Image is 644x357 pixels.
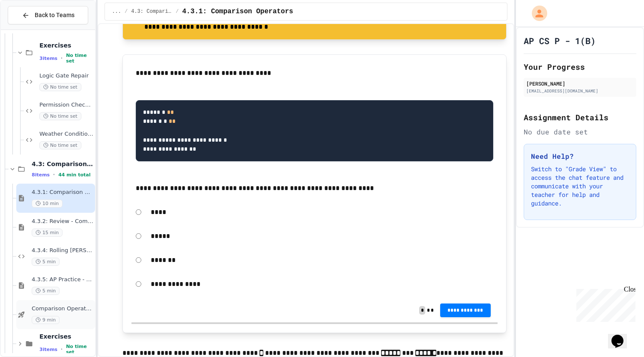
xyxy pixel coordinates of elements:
[32,218,93,225] span: 4.3.2: Review - Comparison Operators
[39,56,57,61] span: 3 items
[32,305,93,312] span: Comparison Operators - Quiz
[32,316,60,324] span: 9 min
[32,229,63,237] span: 15 min
[131,8,172,15] span: 4.3: Comparison Operators
[3,3,59,54] div: Chat with us now!Close
[573,286,635,322] iframe: chat widget
[526,88,634,94] div: [EMAIL_ADDRESS][DOMAIN_NAME]
[61,55,63,62] span: •
[524,61,636,73] h2: Your Progress
[39,131,93,138] span: Weather Conditions Checker
[35,11,75,20] span: Back to Teams
[182,6,293,17] span: 4.3.1: Comparison Operators
[125,8,128,15] span: /
[526,80,634,87] div: [PERSON_NAME]
[523,3,549,23] div: My Account
[39,141,81,149] span: No time set
[112,8,121,15] span: ...
[39,101,93,109] span: Permission Checker
[39,83,81,91] span: No time set
[39,347,57,352] span: 3 items
[66,53,93,64] span: No time set
[608,323,635,348] iframe: chat widget
[32,189,93,196] span: 4.3.1: Comparison Operators
[8,6,88,24] button: Back to Teams
[32,258,60,266] span: 5 min
[32,276,93,283] span: 4.3.5: AP Practice - Comparison Operators
[32,287,60,295] span: 5 min
[53,171,55,178] span: •
[61,346,63,353] span: •
[39,42,93,49] span: Exercises
[39,72,93,80] span: Logic Gate Repair
[66,344,93,355] span: No time set
[58,172,90,178] span: 44 min total
[531,165,629,208] p: Switch to "Grade View" to access the chat feature and communicate with your teacher for help and ...
[524,127,636,137] div: No due date set
[39,112,81,120] span: No time set
[39,333,93,340] span: Exercises
[176,8,179,15] span: /
[524,111,636,123] h2: Assignment Details
[531,151,629,161] h3: Need Help?
[32,172,50,178] span: 8 items
[524,35,596,47] h1: AP CS P - 1(B)
[32,199,63,208] span: 10 min
[32,247,93,254] span: 4.3.4: Rolling [PERSON_NAME]
[32,160,93,168] span: 4.3: Comparison Operators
